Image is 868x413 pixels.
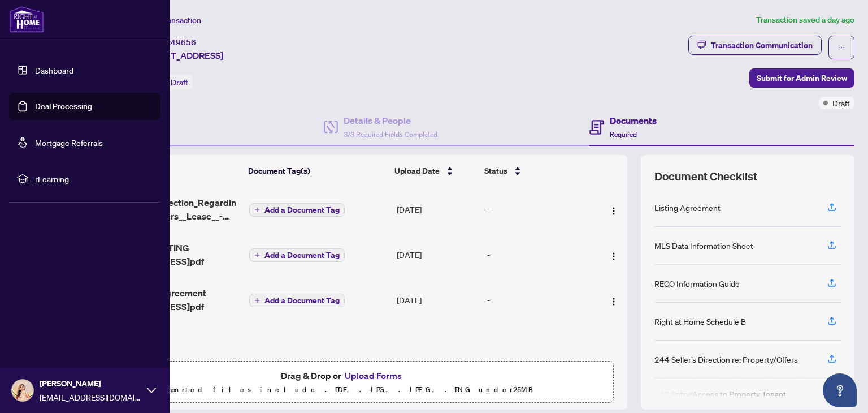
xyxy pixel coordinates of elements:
td: [DATE] [392,232,483,277]
span: Drag & Drop orUpload FormsSupported files include .PDF, .JPG, .JPEG, .PNG under25MB [73,362,613,403]
div: - [487,294,591,306]
span: Submit for Admin Review [757,69,847,87]
button: Transaction Communication [688,36,822,55]
button: Logo [605,291,623,309]
span: plus [254,252,260,258]
button: Add a Document Tag [249,294,345,307]
span: Status [484,165,507,177]
h4: Details & People [344,114,437,127]
div: Listing Agreement [654,201,721,214]
span: Add a Document Tag [264,296,340,304]
a: Dashboard [35,65,73,75]
span: 49656 [171,37,196,48]
img: Logo [609,206,618,216]
button: Add a Document Tag [249,203,345,217]
button: Add a Document Tag [249,293,345,308]
th: Upload Date [390,155,480,187]
span: rLearning [35,173,153,185]
button: Submit for Admin Review [749,68,854,88]
div: RECO Information Guide [654,277,740,290]
td: [DATE] [392,277,483,322]
span: Draft [171,78,188,88]
button: Logo [605,200,623,218]
span: Add a Document Tag [264,251,340,259]
button: Add a Document Tag [249,248,345,263]
a: Deal Processing [35,101,92,111]
div: - [487,203,591,216]
th: (3) File Name [98,155,244,187]
span: Document Checklist [654,169,757,184]
div: MLS Data Information Sheet [654,239,753,252]
span: TRREB MLS LISTING [STREET_ADDRESS]pdf [103,241,241,268]
button: Add a Document Tag [249,248,345,262]
img: Logo [609,252,618,261]
button: Logo [605,246,623,264]
img: Profile Icon [12,380,33,401]
th: Document Tag(s) [244,155,390,187]
img: Logo [609,297,618,306]
span: ellipsis [837,44,845,51]
span: Upload Date [394,165,440,177]
a: Mortgage Referrals [35,137,103,148]
div: - [487,248,591,261]
span: signed listing agreement [STREET_ADDRESS]pdf [103,286,241,313]
span: Required [610,130,637,139]
span: Add a Document Tag [264,206,340,214]
span: [STREET_ADDRESS] [140,49,223,62]
button: Upload Forms [341,368,405,383]
td: [DATE] [392,187,483,232]
span: plus [254,298,260,303]
span: [EMAIL_ADDRESS][DOMAIN_NAME] [40,391,141,403]
span: [PERSON_NAME] [40,377,141,390]
div: Transaction Communication [711,36,813,54]
span: 244_Sellers_Direction_Regarding_Property_Offers__Lease__-_PropTx.pdf [103,196,241,223]
span: plus [254,207,260,213]
th: Status [480,155,592,187]
button: Open asap [823,373,857,407]
span: 3/3 Required Fields Completed [344,130,437,139]
div: 244 Seller’s Direction re: Property/Offers [654,353,798,365]
span: View Transaction [141,15,201,25]
div: Right at Home Schedule B [654,315,746,328]
h4: Documents [610,114,657,127]
button: Add a Document Tag [249,203,345,217]
span: Drag & Drop or [281,368,405,383]
p: Supported files include .PDF, .JPG, .JPEG, .PNG under 25 MB [80,383,606,397]
img: logo [9,6,44,33]
span: Draft [832,97,850,109]
article: Transaction saved a day ago [756,14,854,27]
